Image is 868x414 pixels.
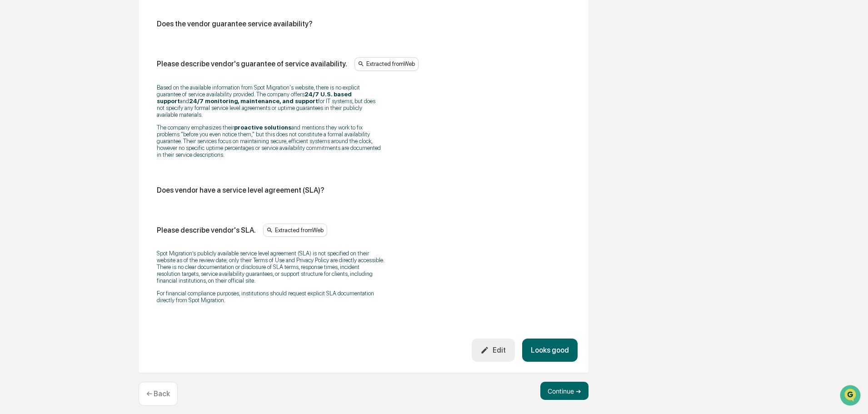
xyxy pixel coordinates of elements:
div: 🖐️ [9,115,16,123]
span: Preclearance [18,115,59,124]
div: We're available if you need us! [31,79,115,86]
div: Does the vendor guarantee service availability? [157,20,313,28]
strong: 24/7 U.S. based support [157,91,352,105]
div: Edit [480,346,506,354]
button: Continue ➔ [540,382,589,400]
div: Please describe vendor's guarantee of service availability. [157,60,347,68]
p: Based on the available information from Spot Migration's website, there is no explicit guarantee ... [157,84,384,118]
a: 🖐️Preclearance [5,111,62,127]
button: Edit [472,339,515,362]
div: 🔎 [9,133,16,140]
iframe: Open customer support [839,384,863,409]
button: Start new chat [155,72,165,83]
p: Spot Migration’s publicly available service level agreement (SLA) is not specified on their websi... [157,250,384,284]
div: Does vendor have a service level agreement (SLA)? [157,186,324,195]
div: 🗄️ [66,115,73,123]
img: 1746055101610-c473b297-6a78-478c-a979-82029cc54cd1 [9,70,25,86]
a: 🗄️Attestations [62,111,116,127]
div: Start new chat [31,70,149,79]
div: Extracted from Web [354,57,419,71]
strong: 24/7 monitoring, maintenance, and support [189,98,318,105]
p: How can we help? [9,19,165,34]
div: Extracted from Web [263,224,327,237]
strong: proactive solutions [234,124,291,131]
div: Please describe vendor's SLA. [157,226,256,234]
a: Powered byPylon [64,154,110,161]
span: Data Lookup [18,132,57,141]
p: The company emphasizes their and mentions they work to fix problems "before you even notice them,... [157,124,384,158]
span: Pylon [90,154,110,161]
button: Looks good [522,339,578,362]
p: ← Back [146,389,170,398]
p: For financial compliance purposes, institutions should request explicit SLA documentation directl... [157,290,384,304]
span: Attestations [75,115,113,124]
a: 🔎Data Lookup [5,128,61,145]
